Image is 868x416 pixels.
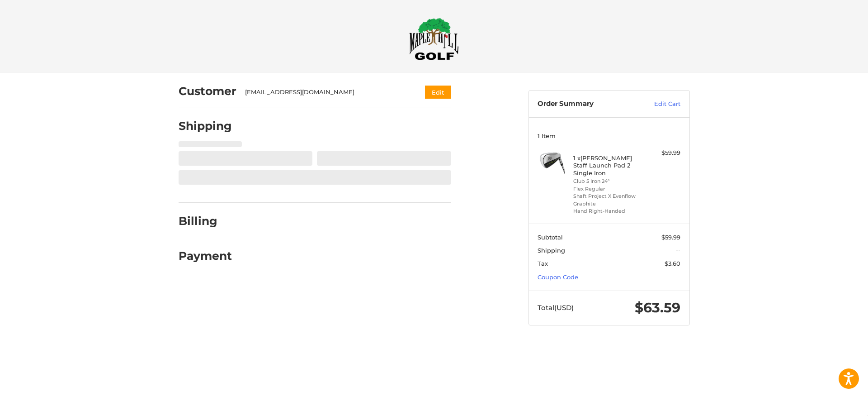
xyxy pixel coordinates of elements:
[538,273,578,281] a: Coupon Code
[635,299,680,316] span: $63.59
[665,260,680,267] span: $3.60
[573,192,642,207] li: Shaft Project X Evenflow Graphite
[573,207,642,215] li: Hand Right-Handed
[179,214,231,228] h2: Billing
[573,177,642,185] li: Club 5 Iron 24°
[538,132,680,139] h3: 1 Item
[409,18,459,60] img: Maple Hill Golf
[573,154,642,177] h4: 1 x [PERSON_NAME] Staff Launch Pad 2 Single Iron
[645,148,680,158] div: $59.99
[179,119,232,133] h2: Shipping
[179,249,232,263] h2: Payment
[538,303,574,312] span: Total (USD)
[573,185,642,193] li: Flex Regular
[538,100,635,109] h3: Order Summary
[538,247,565,254] span: Shipping
[676,247,680,254] span: --
[245,88,407,97] div: [EMAIL_ADDRESS][DOMAIN_NAME]
[538,260,548,267] span: Tax
[661,234,680,241] span: $59.99
[538,234,563,241] span: Subtotal
[179,84,236,98] h2: Customer
[425,86,451,99] button: Edit
[635,100,680,109] a: Edit Cart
